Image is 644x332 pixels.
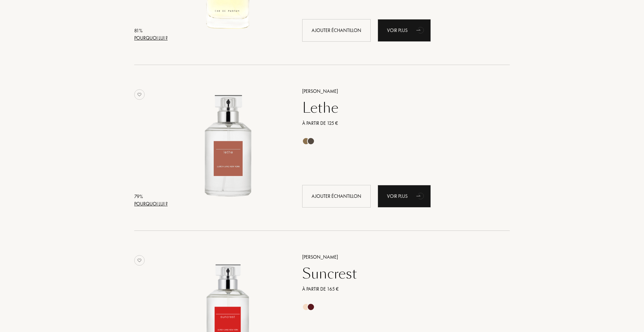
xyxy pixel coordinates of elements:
div: animation [414,189,428,203]
div: Ajouter échantillon [302,19,371,42]
img: no_like_p.png [134,89,145,100]
img: Lethe Ulrich Lang [170,87,286,202]
img: no_like_p.png [134,255,145,266]
div: Ajouter échantillon [302,185,371,208]
div: Voir plus [378,185,431,208]
div: 81 % [134,27,168,34]
a: Lethe Ulrich Lang [170,79,292,216]
a: Voir plusanimation [378,19,431,42]
a: Voir plusanimation [378,185,431,208]
div: 79 % [134,193,168,200]
a: À partir de 165 € [297,285,500,293]
div: Pourquoi lui ? [134,200,168,208]
a: [PERSON_NAME] [297,88,500,95]
div: animation [414,23,428,37]
div: Voir plus [378,19,431,42]
a: Suncrest [297,265,500,282]
div: Pourquoi lui ? [134,34,168,42]
a: [PERSON_NAME] [297,253,500,261]
a: Lethe [297,99,500,116]
a: À partir de 125 € [297,120,500,127]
